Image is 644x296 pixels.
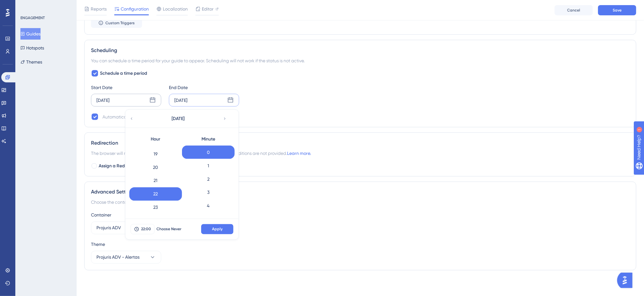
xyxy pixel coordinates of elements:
[182,133,235,146] div: Minute
[91,18,142,28] button: Custom Triggers
[44,3,46,8] div: 1
[20,42,44,54] button: Hotspots
[102,113,234,121] div: Automatically set as “Inactive” when the scheduled period is over.
[96,96,110,104] div: [DATE]
[201,224,233,234] button: Apply
[182,213,235,226] div: 5
[100,70,147,77] span: Schedule a time period
[287,151,311,156] a: Learn more.
[91,149,311,157] span: The browser will redirect to the “Redirection URL” when the Targeting Conditions are not provided.
[182,159,235,172] div: 1
[129,161,182,174] div: 20
[91,47,630,54] div: Scheduling
[163,5,188,13] span: Localization
[156,227,181,232] span: Choose Never
[105,20,135,26] span: Custom Triggers
[96,254,140,261] span: Projuris ADV - Alertas
[91,139,630,147] div: Redirection
[567,8,580,13] span: Cancel
[182,172,235,186] div: 2
[91,222,161,234] button: Projuris ADV
[141,227,151,232] span: 22:00
[91,199,630,206] div: Choose the container and theme for the guide.
[91,211,630,219] div: Container
[613,8,622,13] span: Save
[555,5,593,15] button: Cancel
[91,241,630,248] div: Theme
[99,162,149,170] span: Assign a Redirection URL
[172,115,185,123] span: [DATE]
[131,224,155,234] button: 22:00
[129,174,182,187] div: 21
[20,56,42,68] button: Themes
[129,147,182,161] div: 19
[91,251,161,264] button: Projuris ADV - Alertas
[91,188,630,196] div: Advanced Settings
[182,186,235,199] div: 3
[96,224,121,232] span: Projuris ADV
[20,15,45,20] div: ENGAGEMENT
[20,28,41,40] button: Guides
[91,5,107,13] span: Reports
[617,271,636,290] iframe: UserGuiding AI Assistant Launcher
[146,112,210,125] button: [DATE]
[598,5,636,15] button: Save
[15,2,40,9] span: Need Help?
[91,84,161,91] div: Start Date
[169,84,239,91] div: End Date
[212,227,223,232] span: Apply
[182,199,235,213] div: 4
[121,5,149,13] span: Configuration
[129,187,182,201] div: 22
[174,96,187,104] div: [DATE]
[202,5,214,13] span: Editor
[155,224,183,234] button: Choose Never
[182,146,235,159] div: 0
[129,201,182,214] div: 23
[129,133,182,146] div: Hour
[91,57,630,65] div: You can schedule a time period for your guide to appear. Scheduling will not work if the status i...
